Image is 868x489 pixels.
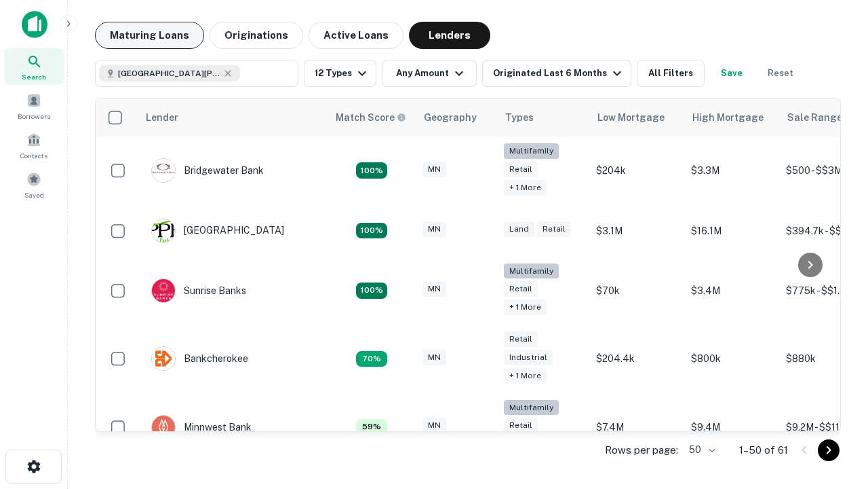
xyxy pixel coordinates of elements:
[818,439,840,461] button: Go to next page
[151,219,284,243] div: [GEOGRAPHIC_DATA]
[118,67,220,79] span: [GEOGRAPHIC_DATA][PERSON_NAME], [GEOGRAPHIC_DATA], [GEOGRAPHIC_DATA]
[151,415,252,439] div: Minnwest Bank
[4,88,64,124] a: Borrowers
[739,442,788,458] p: 1–50 of 61
[692,109,764,126] div: High Mortgage
[605,442,678,458] p: Rows per page:
[504,162,538,177] div: Retail
[504,221,534,237] div: Land
[151,346,248,371] div: Bankcherokee
[684,98,779,137] th: High Mortgage
[589,257,684,325] td: $70k
[684,393,779,462] td: $9.4M
[24,189,44,200] span: Saved
[152,416,175,439] img: picture
[356,162,387,179] div: Matching Properties: 18, hasApolloMatch: undefined
[152,279,175,302] img: picture
[800,337,868,402] iframe: Chat Widget
[684,257,779,325] td: $3.4M
[504,350,553,365] div: Industrial
[482,60,631,87] button: Originated Last 6 Months
[422,418,446,433] div: MN
[504,300,547,315] div: + 1 more
[684,440,717,460] div: 50
[504,281,538,297] div: Retail
[684,325,779,393] td: $800k
[710,60,753,87] button: Save your search to get updates of matches that match your search criteria.
[504,418,538,433] div: Retail
[336,110,403,125] h6: Match Score
[336,110,406,125] div: Capitalize uses an advanced AI algorithm to match your search with the best lender. The match sco...
[589,393,684,462] td: $7.4M
[152,347,175,370] img: picture
[422,281,446,297] div: MN
[684,137,779,205] td: $3.3M
[210,22,303,49] button: Originations
[422,221,446,237] div: MN
[589,325,684,393] td: $204.4k
[589,137,684,205] td: $204k
[422,162,446,177] div: MN
[4,166,64,203] a: Saved
[505,109,534,126] div: Types
[504,400,559,416] div: Multifamily
[356,223,387,239] div: Matching Properties: 10, hasApolloMatch: undefined
[151,278,246,303] div: Sunrise Banks
[356,283,387,299] div: Matching Properties: 15, hasApolloMatch: undefined
[409,22,490,49] button: Lenders
[416,98,497,137] th: Geography
[22,11,47,38] img: capitalize-icon.png
[138,98,328,137] th: Lender
[95,22,204,49] button: Maturing Loans
[589,205,684,257] td: $3.1M
[504,331,538,347] div: Retail
[152,219,175,242] img: picture
[151,158,264,183] div: Bridgewater Bank
[504,264,559,279] div: Multifamily
[684,205,779,257] td: $16.1M
[637,60,705,87] button: All Filters
[424,109,477,126] div: Geography
[22,71,46,82] span: Search
[759,60,802,87] button: Reset
[4,127,64,164] a: Contacts
[304,60,376,87] button: 12 Types
[493,65,625,81] div: Originated Last 6 Months
[309,22,403,49] button: Active Loans
[356,351,387,367] div: Matching Properties: 7, hasApolloMatch: undefined
[504,180,547,196] div: + 1 more
[787,109,842,126] div: Sale Range
[504,143,559,159] div: Multifamily
[20,150,47,161] span: Contacts
[152,159,175,182] img: picture
[497,98,589,137] th: Types
[328,98,416,137] th: Capitalize uses an advanced AI algorithm to match your search with the best lender. The match sco...
[356,419,387,435] div: Matching Properties: 6, hasApolloMatch: undefined
[18,111,50,122] span: Borrowers
[422,350,446,365] div: MN
[537,221,571,237] div: Retail
[146,109,178,126] div: Lender
[597,109,665,126] div: Low Mortgage
[589,98,684,137] th: Low Mortgage
[382,60,477,87] button: Any Amount
[504,368,547,384] div: + 1 more
[4,48,64,85] a: Search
